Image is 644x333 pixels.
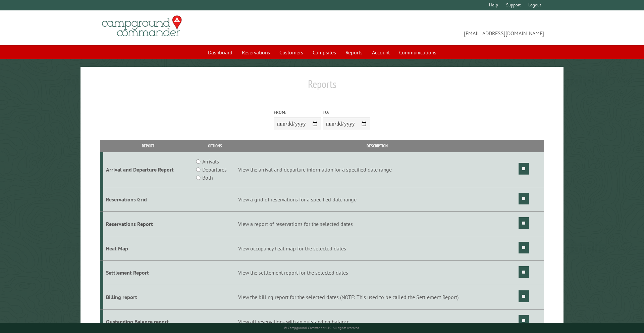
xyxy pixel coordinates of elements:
[103,187,194,212] td: Reservations Grid
[237,260,517,285] td: View the settlement report for the selected dates
[368,46,394,59] a: Account
[202,157,219,165] label: Arrivals
[309,46,340,59] a: Campsites
[193,140,237,152] th: Options
[341,46,367,59] a: Reports
[237,236,517,260] td: View occupancy heat map for the selected dates
[322,18,544,37] span: [EMAIL_ADDRESS][DOMAIN_NAME]
[103,285,194,310] td: Billing report
[204,46,236,59] a: Dashboard
[237,285,517,310] td: View the billing report for the selected dates (NOTE: This used to be called the Settlement Report)
[237,140,517,152] th: Description
[103,152,194,187] td: Arrival and Departure Report
[103,140,194,152] th: Report
[237,211,517,236] td: View a report of reservations for the selected dates
[202,165,227,174] label: Departures
[395,46,440,59] a: Communications
[100,13,184,39] img: Campground Commander
[284,326,360,330] small: © Campground Commander LLC. All rights reserved.
[103,211,194,236] td: Reservations Report
[274,109,321,115] label: From:
[100,78,544,96] h1: Reports
[275,46,307,59] a: Customers
[238,46,274,59] a: Reservations
[237,152,517,187] td: View the arrival and departure information for a specified date range
[103,260,194,285] td: Settlement Report
[202,174,213,182] label: Both
[103,236,194,260] td: Heat Map
[323,109,370,115] label: To:
[237,187,517,212] td: View a grid of reservations for a specified date range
